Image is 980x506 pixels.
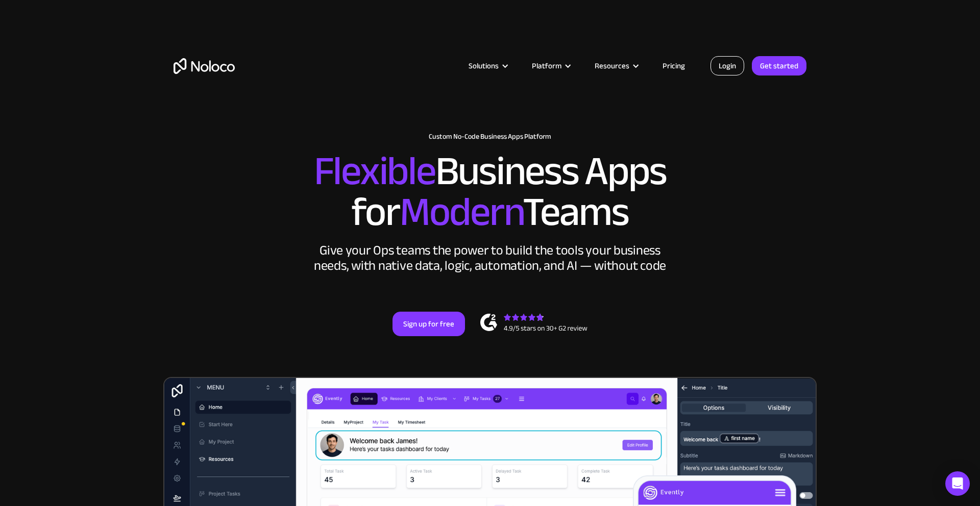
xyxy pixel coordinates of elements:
[945,471,970,496] div: Open Intercom Messenger
[314,133,435,209] span: Flexible
[595,59,629,72] div: Resources
[469,59,499,72] div: Solutions
[174,151,806,233] h2: Business Apps for Teams
[582,59,650,72] div: Resources
[519,59,582,72] div: Platform
[393,312,465,336] a: Sign up for free
[400,174,523,250] span: Modern
[174,58,235,74] a: home
[532,59,561,72] div: Platform
[710,56,744,75] a: Login
[174,133,806,141] h1: Custom No-Code Business Apps Platform
[752,56,806,75] a: Get started
[456,59,519,72] div: Solutions
[650,59,698,72] a: Pricing
[311,243,669,273] div: Give your Ops teams the power to build the tools your business needs, with native data, logic, au...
